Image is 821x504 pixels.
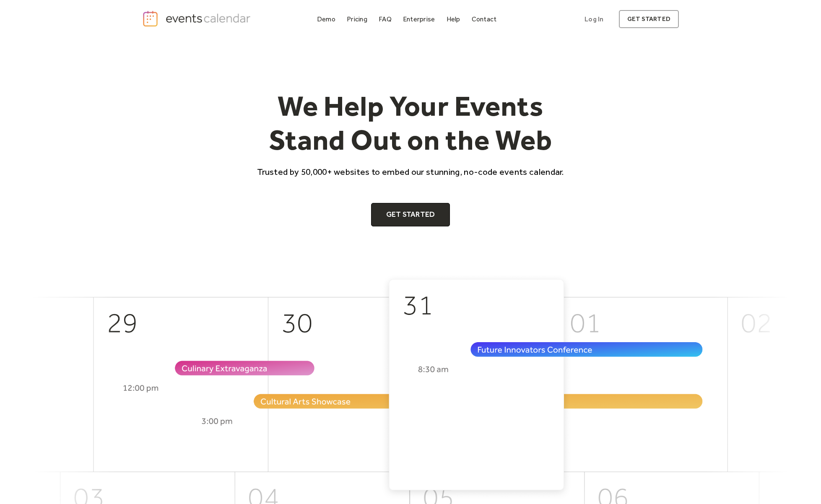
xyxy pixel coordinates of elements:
a: home [142,10,253,27]
div: Contact [472,17,497,21]
div: Enterprise [403,17,435,21]
a: Log In [576,10,612,28]
a: get started [619,10,679,28]
h1: We Help Your Events Stand Out on the Web [249,89,572,157]
div: Help [447,17,460,21]
a: Demo [314,13,339,25]
a: Help [443,13,464,25]
div: FAQ [379,17,392,21]
a: Contact [468,13,500,25]
a: Pricing [343,13,371,25]
p: Trusted by 50,000+ websites to embed our stunning, no-code events calendar. [249,166,572,178]
a: Get Started [371,203,450,226]
a: Enterprise [400,13,438,25]
div: Demo [317,17,335,21]
a: FAQ [375,13,395,25]
div: Pricing [347,17,367,21]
